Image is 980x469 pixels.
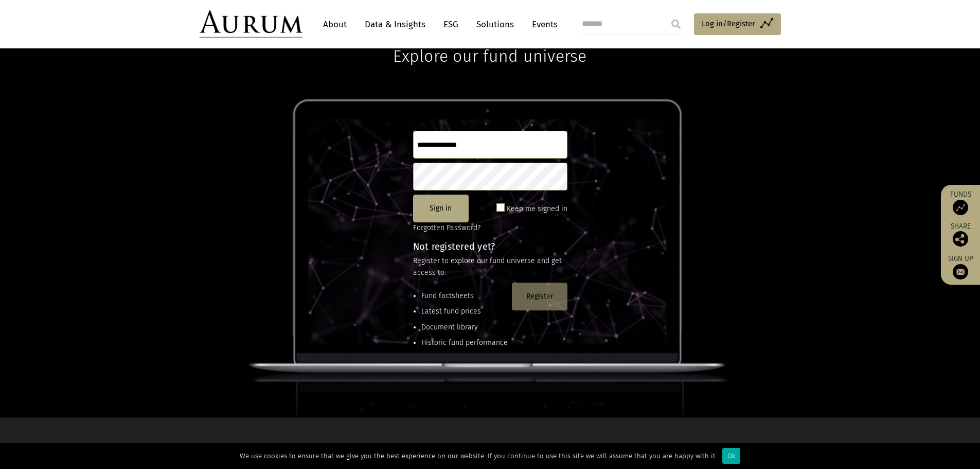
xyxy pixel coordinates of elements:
a: Log in/Register [694,13,781,35]
button: Register [512,283,567,310]
div: Share [946,223,975,247]
h4: Not registered yet? [413,242,567,251]
label: Keep me signed in [507,203,567,215]
img: Sign up to our newsletter [953,264,968,280]
a: About [318,15,352,34]
li: Document library [421,322,508,333]
img: Aurum [200,10,302,38]
img: Share this post [953,231,968,247]
img: Access Funds [953,200,968,215]
span: Log in/Register [702,18,755,30]
a: Data & Insights [360,15,431,34]
input: Submit [666,14,686,34]
div: Ok [722,448,740,464]
a: ESG [438,15,464,34]
li: Latest fund prices [421,306,508,317]
a: Events [527,15,558,34]
a: Sign up [946,254,975,280]
button: Sign in [413,195,469,222]
li: Fund factsheets [421,290,508,302]
p: Register to explore our fund universe and get access to: [413,255,567,279]
li: Historic fund performance [421,337,508,349]
a: Solutions [471,15,519,34]
a: Funds [946,190,975,215]
a: Forgotten Password? [413,223,480,232]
